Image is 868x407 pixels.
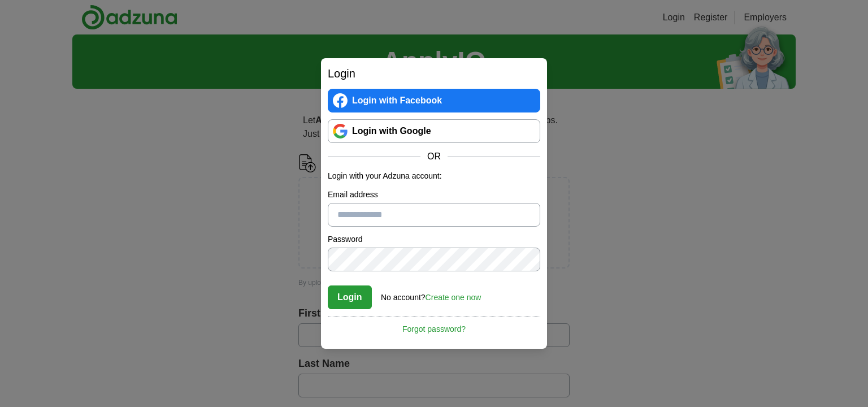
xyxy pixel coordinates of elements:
div: No account? [381,285,481,304]
label: Email address [328,189,540,201]
p: Login with your Adzuna account: [328,170,540,182]
a: Forgot password? [328,316,540,335]
button: Login [328,285,372,309]
a: Create one now [426,293,481,302]
a: Login with Google [328,119,540,143]
label: Password [328,233,540,245]
span: OR [420,150,448,163]
a: Login with Facebook [328,89,540,112]
h2: Login [328,65,540,82]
